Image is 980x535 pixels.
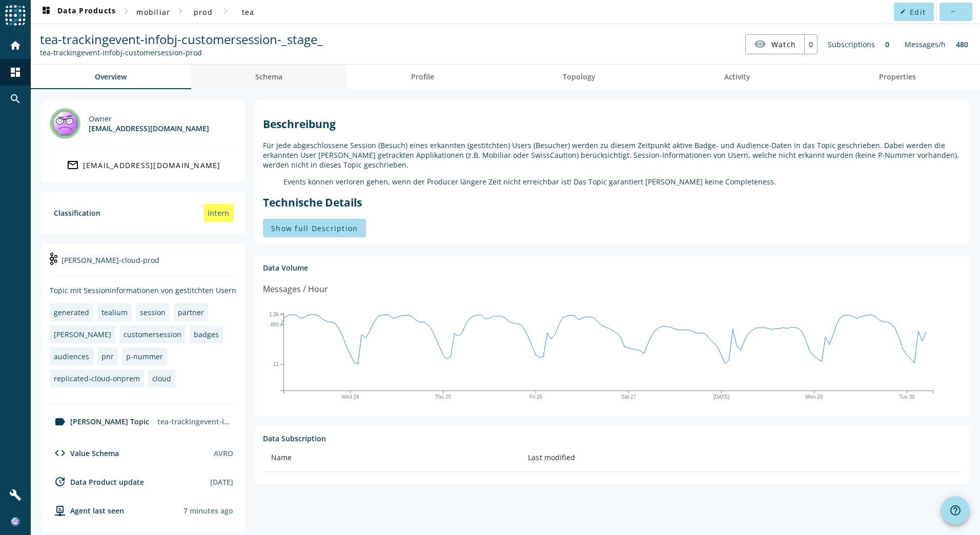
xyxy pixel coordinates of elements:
span: prod [194,7,213,17]
div: 480 [951,34,973,54]
div: [EMAIL_ADDRESS][DOMAIN_NAME] [89,124,209,133]
div: Value Schema [50,447,119,459]
span: Activity [724,73,750,80]
mat-icon: label [54,416,66,428]
div: AVRO [214,448,233,458]
span: Overview [95,73,127,80]
span: Show full Description [271,223,358,233]
mat-icon: chevron_right [174,5,187,17]
div: session [140,307,166,317]
mat-icon: visibility [754,38,766,50]
span: Topology [563,73,596,80]
div: tea-trackingevent-infobj-customersession-prod [153,413,237,430]
text: 11 [273,361,279,367]
div: [PERSON_NAME] Topic [50,416,149,428]
mat-icon: dashboard [40,6,52,18]
mat-icon: search [9,93,22,105]
span: tea-trackingevent-infobj-customersession-_stage_ [40,31,323,48]
button: Show full Description [263,219,366,237]
div: Messages/h [900,34,951,54]
div: tealium [101,307,128,317]
text: Wed 24 [341,394,359,400]
p: Events können verloren gehen, wenn der Producer längere Zeit nicht erreichbar ist! Das Topic gara... [283,177,941,187]
div: Topic mit Sessioninformationen von gestitchten Usern [50,285,237,295]
text: Tue 30 [899,394,915,400]
div: pnr [101,352,114,361]
span: tea [242,7,255,17]
div: partner [178,307,204,317]
div: [PERSON_NAME] [54,330,111,339]
text: Mon 29 [806,394,823,400]
span: Edit [910,7,926,17]
button: Edit [894,3,934,21]
div: 0 [804,35,817,54]
text: [DATE] [713,394,730,400]
div: audiences [54,352,89,361]
img: spoud-logo.svg [5,5,26,26]
button: Data Products [36,3,120,21]
div: [EMAIL_ADDRESS][DOMAIN_NAME] [83,160,221,170]
mat-icon: chevron_right [120,5,132,17]
span: Watch [771,35,796,53]
p: Für jede abgeschlossene Session (Besuch) eines erkannten (gestitchten) Users (Besucher) werden zu... [263,140,961,170]
div: cloud [152,374,171,383]
div: Data Product update [50,476,144,488]
a: [EMAIL_ADDRESS][DOMAIN_NAME] [50,156,237,174]
div: [DATE] [210,477,233,487]
button: Watch [746,35,804,53]
div: Subscriptions [823,34,880,54]
div: replicated-cloud-onprem [54,374,140,383]
mat-icon: chevron_right [219,5,232,17]
text: Fri 26 [529,394,543,400]
div: intern [203,204,233,222]
span: Properties [879,73,916,80]
div: Agents typically reports every 15min to 1h [183,506,233,516]
span: Profile [411,73,434,80]
text: Thu 25 [435,394,452,400]
mat-icon: edit [900,9,906,14]
h2: Technische Details [263,195,961,210]
div: Owner [89,114,209,124]
div: generated [54,307,89,317]
th: Name [263,443,520,472]
div: Messages / Hour [263,283,328,296]
img: kafka-cloud-prod [50,253,57,265]
mat-icon: mail_outline [67,159,79,171]
img: 86f881849138d3b1d94c796c1116b66a [10,517,21,527]
span: mobiliar [136,7,170,17]
div: customersession [124,330,181,339]
div: Kafka Topic: tea-trackingevent-infobj-customersession-prod [40,48,323,57]
div: badges [194,330,219,339]
div: Classification [54,208,100,218]
th: Last modified [520,443,961,472]
mat-icon: help_outline [949,504,962,517]
mat-icon: home [9,39,22,52]
mat-icon: more_horiz [950,9,955,14]
div: Data Subscription [263,434,961,443]
text: 480 [270,322,279,327]
div: Data Volume [263,263,961,273]
text: Sat 27 [621,394,636,400]
div: p-nummer [126,352,163,361]
button: prod [187,3,219,21]
button: tea [232,3,264,21]
span: Schema [255,73,282,80]
mat-icon: build [9,489,22,501]
span: Data Products [40,6,116,18]
img: elgygytgyn@mobi.ch [50,108,80,139]
text: 1.2k [269,312,279,317]
button: mobiliar [132,3,174,21]
div: agent-env-cloud-prod [50,504,124,517]
mat-icon: dashboard [9,66,22,78]
mat-icon: code [54,447,66,459]
div: [PERSON_NAME]-cloud-prod [50,252,237,277]
h2: Beschreibung [263,117,961,131]
mat-icon: update [54,476,66,488]
div: 0 [880,34,894,54]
